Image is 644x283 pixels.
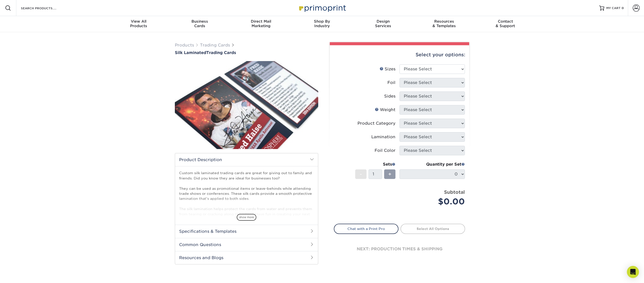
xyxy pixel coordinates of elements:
[355,161,395,167] div: Sets
[175,50,206,55] span: Silk Laminated
[371,134,395,140] div: Lamination
[444,189,465,195] strong: Subtotal
[175,50,318,55] h1: Trading Cards
[108,19,169,24] span: View All
[230,16,292,32] a: Direct MailMarketing
[175,251,318,264] h2: Resources and Blogs
[380,66,395,72] div: Sizes
[475,16,536,32] a: Contact& Support
[297,3,347,13] img: Primoprint
[169,16,230,32] a: BusinessCards
[230,19,292,28] div: Marketing
[352,16,414,32] a: DesignServices
[175,153,318,166] h2: Product Description
[175,56,318,155] img: Silk Laminated 01
[230,19,292,24] span: Direct Mail
[175,50,318,55] a: Silk LaminatedTrading Cards
[237,214,256,221] span: show more
[622,6,624,10] span: 0
[108,16,169,32] a: View AllProducts
[175,238,318,251] h2: Common Questions
[352,19,414,28] div: Services
[606,6,621,10] span: MY CART
[334,224,398,234] a: Chat with a Print Pro
[387,80,395,86] div: Foil
[175,43,194,48] a: Products
[20,5,69,11] input: SEARCH PRODUCTS.....
[360,170,362,178] span: -
[399,161,465,167] div: Quantity per Set
[400,224,465,234] a: Select All Options
[384,93,395,99] div: Sides
[334,45,465,64] div: Select your options:
[403,196,465,208] div: $0.00
[169,19,230,28] div: Cards
[357,120,395,126] div: Product Category
[352,19,414,24] span: Design
[334,234,465,264] div: next: production times & shipping
[414,19,475,24] span: Resources
[475,19,536,24] span: Contact
[175,225,318,238] h2: Specifications & Templates
[108,19,169,28] div: Products
[292,19,353,28] div: Industry
[627,266,639,278] div: Open Intercom Messenger
[200,43,230,48] a: Trading Cards
[375,107,395,113] div: Weight
[475,19,536,28] div: & Support
[375,148,395,154] div: Foil Color
[414,16,475,32] a: Resources& Templates
[179,170,314,222] p: Custom silk laminated trading cards are great for giving out to family and friends. Did you know ...
[169,19,230,24] span: Business
[292,16,353,32] a: Shop ByIndustry
[388,170,391,178] span: +
[292,19,353,24] span: Shop By
[414,19,475,28] div: & Templates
